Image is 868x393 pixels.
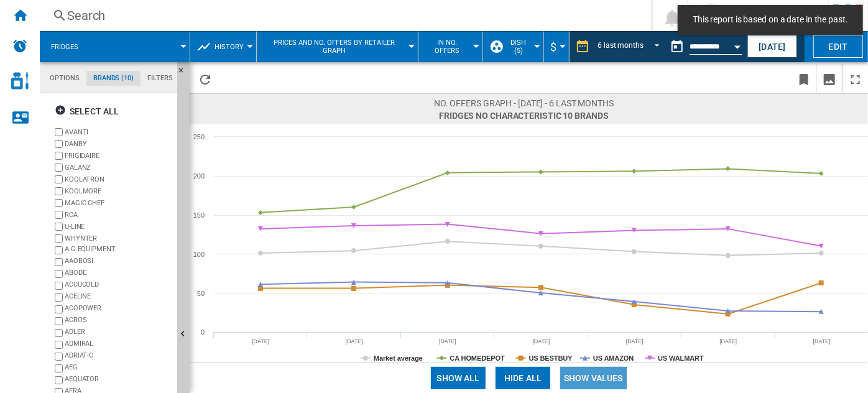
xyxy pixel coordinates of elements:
[55,234,63,243] input: brand.name
[55,100,119,123] div: Select all
[593,354,634,362] tspan: US AMAZON
[55,223,63,231] input: brand.name
[434,97,614,109] span: No. offers graph - [DATE] - 6 last months
[51,31,91,62] button: Fridges
[719,338,737,344] tspan: [DATE]
[533,338,550,344] tspan: [DATE]
[193,251,205,258] tspan: 100
[425,39,470,55] span: In No. offers
[506,39,531,55] span: dish (5)
[55,305,63,313] input: brand.name
[65,280,172,292] div: ACCUCOLD
[86,71,141,86] md-tab-item: Brands (10)
[726,34,749,56] button: Open calendar
[489,31,537,62] div: dish (5)
[65,222,172,231] label: U-LINE
[55,128,63,136] input: brand.name
[65,351,172,363] div: ADRIATIC
[550,40,556,53] span: $
[506,31,537,62] button: dish (5)
[43,71,86,86] md-tab-item: Options
[450,354,506,362] tspan: CA HOMEDEPOT
[51,43,78,51] span: Fridges
[658,354,704,362] tspan: US WALMART
[65,339,172,351] div: ADMIRAL
[843,64,868,93] button: Maximize
[55,258,63,266] input: brand.name
[46,31,183,62] div: Fridges
[65,268,172,280] div: ABODE
[55,282,63,290] input: brand.name
[813,338,831,344] tspan: [DATE]
[65,198,172,208] label: MAGIC CHEF
[626,338,644,344] tspan: [DATE]
[11,72,29,90] img: cosmetic-logo.svg
[425,31,476,62] button: In No. offers
[263,39,405,55] span: Prices and No. offers by retailer graph
[792,64,816,93] button: Bookmark this report
[813,35,863,58] button: Edit
[65,175,172,184] label: KOOLATRON
[65,303,172,315] div: ACOPOWER
[55,376,63,384] input: brand.name
[55,211,63,219] input: brand.name
[65,210,172,220] label: RCA
[496,367,550,389] button: Hide all
[55,164,63,172] input: brand.name
[65,244,172,256] div: A G EQUIPMENT
[252,338,269,344] tspan: [DATE]
[560,367,627,389] button: Show values
[177,62,192,85] button: Hide
[67,7,619,24] div: Search
[439,338,456,344] tspan: [DATE]
[55,270,63,278] input: brand.name
[55,140,63,148] input: brand.name
[193,64,218,93] button: Reload
[689,14,852,26] span: This report is based on a date in the past.
[550,31,563,62] button: $
[55,329,63,337] input: brand.name
[55,199,63,207] input: brand.name
[55,246,63,254] input: brand.name
[51,100,122,123] button: Select all
[55,187,63,195] input: brand.name
[55,364,63,372] input: brand.name
[201,328,205,336] tspan: 0
[65,163,172,172] label: GALANZ
[193,172,205,180] tspan: 200
[346,338,363,344] tspan: [DATE]
[193,133,205,141] tspan: 250
[55,353,63,361] input: brand.name
[747,35,797,58] button: [DATE]
[55,294,63,302] input: brand.name
[65,292,172,303] div: ACELINE
[263,31,412,62] button: Prices and No. offers by retailer graph
[65,327,172,339] div: ADLER
[196,31,250,62] div: History
[65,139,172,149] label: DANBY
[55,175,63,183] input: brand.name
[544,31,570,62] md-menu: Currency
[55,152,63,160] input: brand.name
[596,37,665,57] md-select: REPORTS.WIZARD.STEPS.REPORT.STEPS.REPORT_OPTIONS.PERIOD: 6 last months
[65,234,172,243] label: WHYNTER
[55,341,63,349] input: brand.name
[215,43,244,51] span: History
[665,31,745,62] div: This report is based on a date in the past.
[374,354,423,362] tspan: Market average
[55,317,63,325] input: brand.name
[141,71,180,86] md-tab-item: Filters
[197,290,205,297] tspan: 50
[65,256,172,268] div: AAOBOSI
[65,363,172,374] div: AEG
[215,31,250,62] button: History
[65,374,172,386] div: AEQUATOR
[65,187,172,196] label: KOOLMORE
[65,127,172,137] label: AVANTI
[434,109,614,122] span: Fridges No characteristic 10 brands
[431,367,486,389] button: Show all
[193,211,205,219] tspan: 150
